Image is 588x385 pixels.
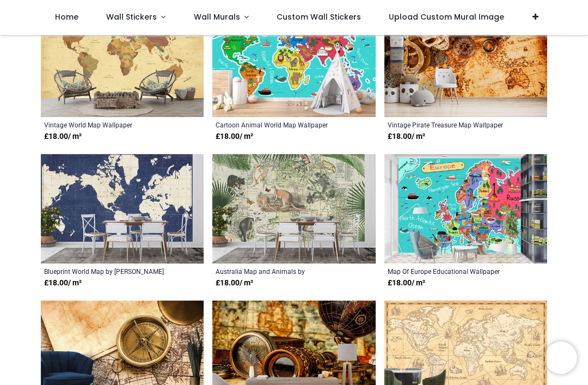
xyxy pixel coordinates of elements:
strong: £ 18.00 / m² [216,131,253,142]
img: Vintage Pirate Treasure Map Wall Mural Wallpaper [384,8,547,118]
span: Custom Wall Stickers [277,11,361,22]
a: Vintage World Map Wallpaper [44,120,169,129]
img: Vintage World Map Wall Mural Wallpaper [41,8,204,118]
span: Home [55,11,78,22]
span: Wall Stickers [106,11,157,22]
a: Cartoon Animal World Map Wallpaper [216,120,341,129]
span: Upload Custom Mural Image [389,11,504,22]
span: Wall Murals [194,11,240,22]
img: Cartoon Animal World Map Wall Mural Wallpaper [212,8,375,118]
img: Australia Map and Animals Wall Mural by Andrea Haase [212,154,375,264]
iframe: Brevo live chat [544,341,577,374]
strong: £ 18.00 / m² [44,131,82,142]
img: Blueprint World Map Wall Mural by Sue Schlabach [41,154,204,264]
img: Map Of Europe Educational Wall Mural Wallpaper [384,154,547,264]
strong: £ 18.00 / m² [388,278,425,289]
a: Australia Map and Animals by [PERSON_NAME] [216,267,341,276]
strong: £ 18.00 / m² [388,131,425,142]
a: Map Of Europe Educational Wallpaper [388,267,513,276]
a: Blueprint World Map by [PERSON_NAME] [44,267,169,276]
a: Vintage Pirate Treasure Map Wallpaper [388,120,513,129]
strong: £ 18.00 / m² [44,278,82,289]
strong: £ 18.00 / m² [216,278,253,289]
